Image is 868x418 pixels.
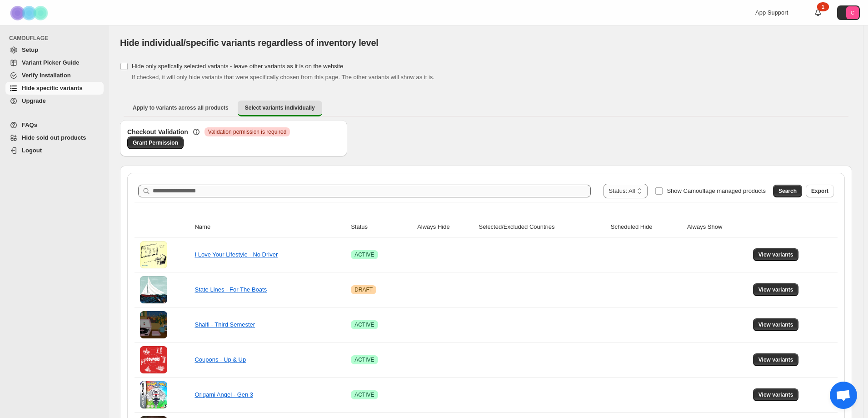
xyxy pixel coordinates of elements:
[208,128,287,136] span: Validation permission is required
[755,9,788,16] span: App Support
[813,8,823,17] a: 1
[354,286,373,293] span: DRAFT
[133,139,178,146] span: Grant Permission
[758,356,793,363] span: View variants
[5,144,104,157] a: Logout
[851,10,854,15] text: C
[133,104,229,111] span: Apply to variants across all products
[22,97,46,104] span: Upgrade
[140,241,167,268] img: I Love Your Lifestyle - No Driver
[22,147,42,154] span: Logout
[837,5,860,20] button: Avatar with initials C
[5,44,104,56] a: Setup
[758,321,793,328] span: View variants
[348,217,414,237] th: Status
[195,251,278,258] a: I Love Your Lifestyle - No Driver
[22,46,38,53] span: Setup
[192,217,348,237] th: Name
[5,119,104,131] a: FAQs
[195,286,267,293] a: State Lines - For The Boats
[684,217,750,237] th: Always Show
[132,74,434,81] span: If checked, it will only hide variants that were specifically chosen from this page. The other va...
[140,381,167,408] img: Origami Angel - Gen 3
[758,286,793,293] span: View variants
[22,85,83,91] span: Hide specific variants
[120,38,379,48] span: Hide individual/specific variants regardless of inventory level
[22,72,71,79] span: Verify Installation
[195,356,246,363] a: Coupons - Up & Up
[7,0,53,25] img: Camouflage
[817,2,829,11] div: 1
[22,134,86,141] span: Hide sold out products
[9,35,105,42] span: CAMOUFLAGE
[132,63,343,70] span: Hide only spefically selected variants - leave other variants as it is on the website
[354,321,374,328] span: ACTIVE
[127,136,184,149] a: Grant Permission
[753,388,799,401] button: View variants
[806,185,834,197] button: Export
[846,6,859,19] span: Avatar with initials C
[5,56,104,69] a: Variant Picker Guide
[354,356,374,363] span: ACTIVE
[195,321,255,328] a: Shalfi - Third Semester
[140,346,167,373] img: Coupons - Up & Up
[195,391,253,398] a: Origami Angel - Gen 3
[5,82,104,95] a: Hide specific variants
[758,251,793,258] span: View variants
[778,187,797,195] span: Search
[753,283,799,296] button: View variants
[238,101,322,116] button: Select variants individually
[811,187,828,195] span: Export
[127,127,188,136] h3: Checkout Validation
[753,318,799,331] button: View variants
[22,121,37,128] span: FAQs
[5,69,104,82] a: Verify Installation
[22,59,79,66] span: Variant Picker Guide
[125,101,236,115] button: Apply to variants across all products
[354,391,374,398] span: ACTIVE
[414,217,476,237] th: Always Hide
[5,131,104,144] a: Hide sold out products
[608,217,684,237] th: Scheduled Hide
[5,95,104,107] a: Upgrade
[140,276,167,303] img: State Lines - For The Boats
[753,353,799,366] button: View variants
[667,187,766,194] span: Show Camouflage managed products
[753,248,799,261] button: View variants
[140,311,167,338] img: Shalfi - Third Semester
[773,185,802,197] button: Search
[476,217,608,237] th: Selected/Excluded Countries
[830,382,857,409] div: Open chat
[354,251,374,258] span: ACTIVE
[245,104,315,111] span: Select variants individually
[758,391,793,398] span: View variants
